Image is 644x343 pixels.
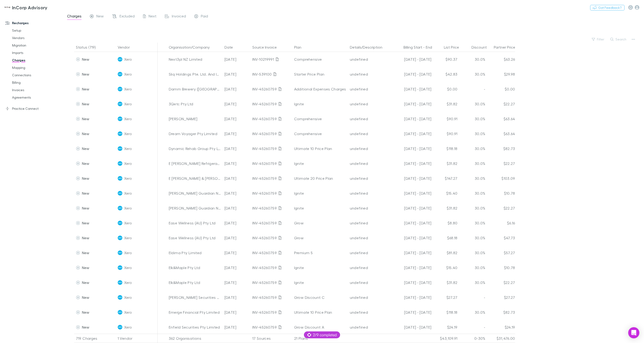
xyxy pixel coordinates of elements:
span: Xero [124,126,132,141]
div: Comprehensive [294,52,346,67]
div: 362 Organisations [167,334,223,343]
div: $47.73 [487,230,515,245]
div: [DATE] - [DATE] [392,82,432,97]
div: $42.83 [432,67,459,82]
div: Comprehensive [294,126,346,141]
div: Comprehensive [294,111,346,126]
div: [DATE] [223,201,250,216]
div: 30.0% [459,201,487,216]
div: $0.00 [432,82,459,97]
div: 1 Vendor [116,334,158,343]
div: Elk&Maple Pty Ltd [169,260,221,275]
div: 30.0% [459,216,487,230]
div: $118.18 [432,141,459,156]
div: undefined [350,186,388,201]
span: Xero [124,305,132,320]
div: Ultimate 10 Price Plan [294,305,346,320]
div: Additional Expenses Charges [294,82,346,97]
a: Vendors [7,34,62,42]
div: $29.98 [487,67,515,82]
div: E [PERSON_NAME] Refrigerated Transport Pty Ltd [169,156,221,171]
button: Filter [589,37,607,42]
div: $43,109.91 [432,334,459,343]
button: Search [608,37,629,42]
div: [DATE] - [DATE] [392,320,432,335]
img: Xero's Logo [118,146,122,151]
span: New [82,280,90,285]
span: New [82,57,90,61]
img: Xero's Logo [118,265,122,270]
div: [DATE] [223,67,250,82]
div: undefined [350,67,388,82]
div: [DATE] [223,156,250,171]
div: $31,476.00 [487,334,515,343]
div: Ease Wellness (AU) Pty Ltd [169,216,221,230]
div: INV-45260759 [252,171,290,186]
div: $8.80 [432,216,459,230]
span: New [82,250,90,255]
div: Ignite [294,260,346,275]
a: Practice Connect [1,105,62,112]
div: [DATE] [223,305,250,320]
div: undefined [350,52,388,67]
span: Invoiced [172,14,186,20]
img: Xero's Logo [118,191,122,196]
div: undefined [350,97,388,111]
div: $118.18 [432,305,459,320]
span: New [82,176,90,180]
div: [DATE] [223,97,250,111]
div: 17 Sources [250,334,292,343]
span: Charges [67,14,81,20]
div: INV-45260759 [252,97,290,111]
button: Discount [472,43,492,52]
div: undefined [350,171,388,186]
span: Xero [124,320,132,335]
div: Next3pl NZ Limited [169,52,221,67]
div: [DATE] - [DATE] [392,230,432,245]
div: INV-45260759 [252,111,290,126]
div: [DATE] [223,186,250,201]
span: New [82,236,90,240]
div: $24.19 [432,320,459,335]
div: [DATE] [223,216,250,230]
span: Xero [124,230,132,245]
div: $63.26 [487,52,515,67]
img: InCorp Advisory's Logo [5,5,10,10]
div: [DATE] - [DATE] [392,52,432,67]
span: Xero [124,216,132,230]
div: INV-45260759 [252,245,290,260]
img: Xero's Logo [118,236,122,240]
div: Damm Brewery ([GEOGRAPHIC_DATA]) Pty Ltd [169,82,221,97]
div: E [PERSON_NAME] & [PERSON_NAME] [169,171,221,186]
div: 719 Charges [74,334,116,343]
span: Paid [201,14,208,20]
div: [DATE] [223,111,250,126]
button: List Price [444,43,465,52]
div: $27.27 [487,290,515,305]
div: $63.64 [487,111,515,126]
div: Ignite [294,275,346,290]
a: InCorp Advisory [2,2,50,13]
img: Xero's Logo [118,250,122,255]
div: INV-45260759 [252,290,290,305]
div: 30.0% [459,171,487,186]
div: $15.40 [432,186,459,201]
div: Eldima Pty Limited [169,245,221,260]
div: undefined [350,230,388,245]
div: Emerge Financial Pty Limited [169,305,221,320]
div: 30.0% [459,186,487,201]
div: 30.0% [459,156,487,171]
span: Xero [124,201,132,216]
div: [DATE] - [DATE] [392,275,432,290]
img: Xero's Logo [118,117,122,121]
div: INV-45260759 [252,186,290,201]
div: 3Qetc Pty Ltd [169,97,221,111]
div: $147.27 [432,171,459,186]
div: INV-10219991 [252,52,290,67]
div: [DATE] - [DATE] [392,186,432,201]
button: Got Feedback? [590,5,624,10]
button: Vendor [118,43,135,52]
a: Billing [7,79,62,86]
span: New [82,310,90,314]
button: Partner Price [494,43,521,52]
